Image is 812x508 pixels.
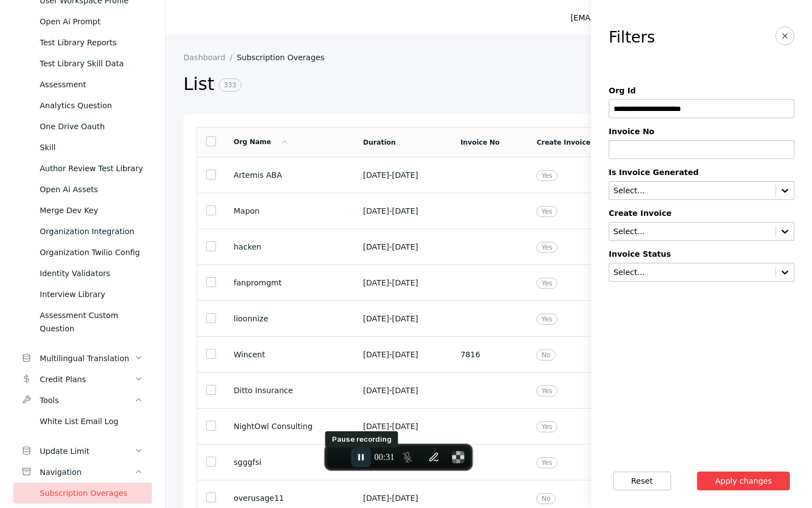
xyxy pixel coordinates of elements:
[40,204,143,217] div: Merge Dev Key
[609,168,794,177] label: Is Invoice Generated
[40,225,143,238] div: Organization Integration
[40,78,143,91] div: Assessment
[234,422,313,431] span: NightOwl Consulting
[40,57,143,70] div: Test Library Skill Data
[234,207,260,215] span: Mapon
[40,394,134,407] div: Tools
[40,309,143,335] div: Assessment Custom Question
[40,415,143,428] div: White List Email Log
[40,99,143,112] div: Analytics Question
[609,86,794,95] label: Org Id
[13,411,152,432] a: White List Email Log
[13,242,152,263] a: Organization Twilio Config
[697,472,790,490] button: Apply changes
[536,350,555,361] span: No
[234,278,282,287] span: fanpromgmt
[536,421,557,432] span: Yes
[536,139,590,146] a: Create Invoice
[13,95,152,116] a: Analytics Question
[219,78,241,92] span: 333
[536,206,557,217] span: Yes
[609,127,794,136] label: Invoice No
[461,350,519,359] section: 7816
[13,158,152,179] a: Author Review Test Library
[40,444,134,458] div: Update Limit
[609,29,655,46] h3: Filters
[13,305,152,339] a: Assessment Custom Question
[363,386,418,395] span: [DATE] - [DATE]
[613,472,671,490] button: Reset
[13,284,152,305] a: Interview Library
[183,53,237,62] a: Dashboard
[536,457,557,468] span: Yes
[13,137,152,158] a: Skill
[363,278,418,287] span: [DATE] - [DATE]
[234,171,282,179] span: Artemis ABA
[609,250,794,258] label: Invoice Status
[13,263,152,284] a: Identity Validators
[40,267,143,280] div: Identity Validators
[40,465,134,479] div: Navigation
[536,385,557,396] span: Yes
[363,350,418,359] span: [DATE] - [DATE]
[183,73,623,96] h2: List
[13,483,152,504] a: Subscription Overages
[13,74,152,95] a: Assessment
[571,11,770,24] div: [EMAIL_ADDRESS][PERSON_NAME][DOMAIN_NAME]
[40,246,143,259] div: Organization Twilio Config
[13,221,152,242] a: Organization Integration
[40,486,143,500] div: Subscription Overages
[13,116,152,137] a: One Drive Oauth
[13,200,152,221] a: Merge Dev Key
[40,36,143,49] div: Test Library Reports
[536,170,557,181] span: Yes
[40,288,143,301] div: Interview Library
[40,162,143,175] div: Author Review Test Library
[354,128,451,157] td: Duration
[234,314,268,323] span: lioonnize
[13,32,152,53] a: Test Library Reports
[234,350,265,359] span: Wincent
[536,242,557,253] span: Yes
[363,171,418,179] span: [DATE] - [DATE]
[40,120,143,133] div: One Drive Oauth
[13,53,152,74] a: Test Library Skill Data
[536,314,557,325] span: Yes
[536,278,557,289] span: Yes
[237,53,333,62] a: Subscription Overages
[40,373,134,386] div: Credit Plans
[40,183,143,196] div: Open Ai Assets
[234,386,293,395] span: Ditto Insurance
[13,11,152,32] a: Open Ai Prompt
[461,139,500,146] a: Invoice No
[40,141,143,154] div: Skill
[234,458,261,467] span: sgggfsi
[40,15,143,28] div: Open Ai Prompt
[234,242,261,251] span: hacken
[536,493,555,504] span: No
[363,422,418,431] span: [DATE] - [DATE]
[363,494,418,502] span: [DATE] - [DATE]
[363,207,418,215] span: [DATE] - [DATE]
[40,352,134,365] div: Multilingual Translation
[609,209,794,218] label: Create Invoice
[363,242,418,251] span: [DATE] - [DATE]
[363,314,418,323] span: [DATE] - [DATE]
[234,494,284,502] span: overusage11
[13,179,152,200] a: Open Ai Assets
[234,138,289,146] a: Org Name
